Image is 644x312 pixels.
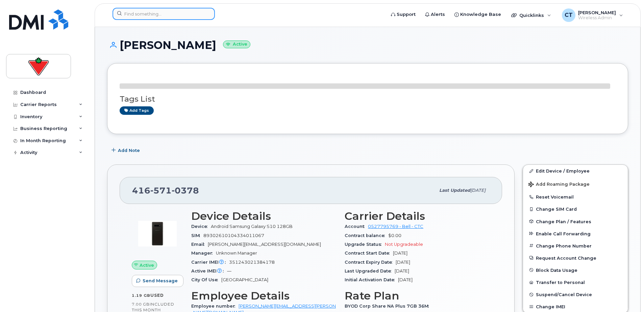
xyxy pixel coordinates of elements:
[191,268,227,274] span: Active IMEI
[172,185,199,196] span: 0378
[398,277,413,282] span: [DATE]
[137,213,178,254] img: image20231002-3703462-dkhqql.jpeg
[191,290,337,302] h3: Employee Details
[223,41,250,48] small: Active
[470,188,486,193] span: [DATE]
[132,275,183,287] button: Send Message
[191,304,239,309] span: Employee number
[132,293,150,298] span: 1.19 GB
[523,177,628,191] button: Add Roaming Package
[191,210,337,222] h3: Device Details
[191,233,203,238] span: SIM
[536,219,591,224] span: Change Plan / Features
[523,276,628,288] button: Transfer to Personal
[523,203,628,215] button: Change SIM Card
[150,293,164,298] span: used
[395,268,409,274] span: [DATE]
[528,182,590,188] span: Add Roaming Package
[221,277,268,282] span: [GEOGRAPHIC_DATA]
[345,224,368,229] span: Account
[132,302,150,307] span: 7.00 GB
[107,39,628,51] h1: [PERSON_NAME]
[523,191,628,203] button: Reset Voicemail
[523,240,628,252] button: Change Phone Number
[118,147,140,154] span: Add Note
[211,224,293,229] span: Android Samsung Galaxy S10 128GB
[345,251,393,256] span: Contract Start Date
[150,185,172,196] span: 571
[536,292,592,297] span: Suspend/Cancel Device
[132,185,199,196] span: 416
[345,242,385,247] span: Upgrade Status
[140,262,154,268] span: Active
[345,277,398,282] span: Initial Activation Date
[143,278,178,284] span: Send Message
[388,233,401,238] span: $0.00
[536,231,591,236] span: Enable Call Forwarding
[523,215,628,228] button: Change Plan / Features
[216,251,257,256] span: Unknown Manager
[203,233,264,238] span: 89302610104334011067
[345,260,396,265] span: Contract Expiry Date
[345,268,395,274] span: Last Upgraded Date
[345,210,490,222] h3: Carrier Details
[345,290,490,302] h3: Rate Plan
[523,252,628,264] button: Request Account Change
[120,106,154,115] a: Add tags
[523,288,628,301] button: Suspend/Cancel Device
[191,260,229,265] span: Carrier IMEI
[368,224,423,229] a: 0527795769 - Bell - CTC
[191,224,211,229] span: Device
[107,144,146,156] button: Add Note
[120,95,616,103] h3: Tags List
[345,304,432,309] span: BYOD Corp Share NA Plus 7GB 36M
[523,264,628,276] button: Block Data Usage
[385,242,423,247] span: Not Upgradeable
[191,277,221,282] span: City Of Use
[439,188,470,193] span: Last updated
[229,260,275,265] span: 351243021384178
[191,251,216,256] span: Manager
[523,228,628,240] button: Enable Call Forwarding
[396,260,410,265] span: [DATE]
[191,242,208,247] span: Email
[345,233,388,238] span: Contract balance
[393,251,407,256] span: [DATE]
[523,165,628,177] a: Edit Device / Employee
[227,268,231,274] span: —
[208,242,321,247] span: [PERSON_NAME][EMAIL_ADDRESS][DOMAIN_NAME]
